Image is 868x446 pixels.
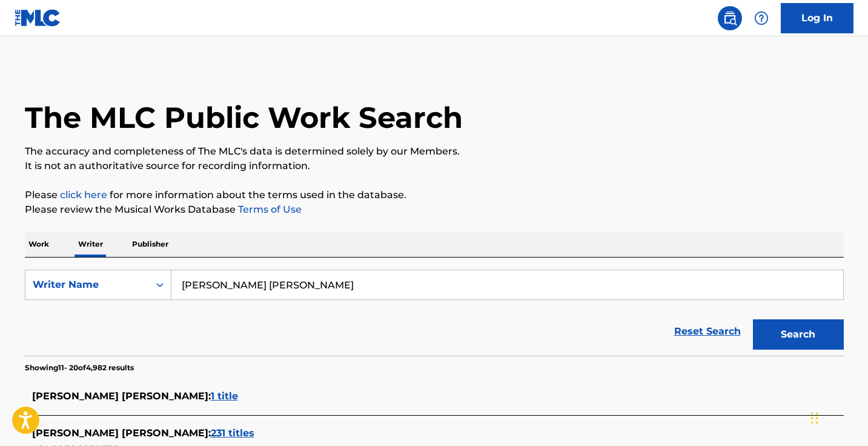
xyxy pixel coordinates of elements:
[25,362,134,373] p: Showing 11 - 20 of 4,982 results
[25,159,844,173] p: It is not an authoritative source for recording information.
[60,189,107,201] a: click here
[718,6,742,30] a: Public Search
[32,390,211,402] span: [PERSON_NAME] [PERSON_NAME] :
[807,388,868,446] iframe: Chat Widget
[33,278,142,292] div: Writer Name
[749,6,774,30] div: Help
[211,427,254,439] span: 231 titles
[75,231,107,257] p: Writer
[25,231,53,257] p: Work
[811,400,818,436] div: Drag
[236,204,302,215] a: Terms of Use
[32,427,211,439] span: [PERSON_NAME] [PERSON_NAME] :
[781,3,853,33] a: Log In
[25,144,844,159] p: The accuracy and completeness of The MLC's data is determined solely by our Members.
[723,11,737,25] img: search
[128,231,172,257] p: Publisher
[25,202,844,217] p: Please review the Musical Works Database
[753,319,844,350] button: Search
[25,270,844,356] form: Search Form
[668,318,747,345] a: Reset Search
[211,390,238,402] span: 1 title
[25,99,463,136] h1: The MLC Public Work Search
[754,11,769,25] img: help
[25,188,844,202] p: Please for more information about the terms used in the database.
[15,9,61,27] img: MLC Logo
